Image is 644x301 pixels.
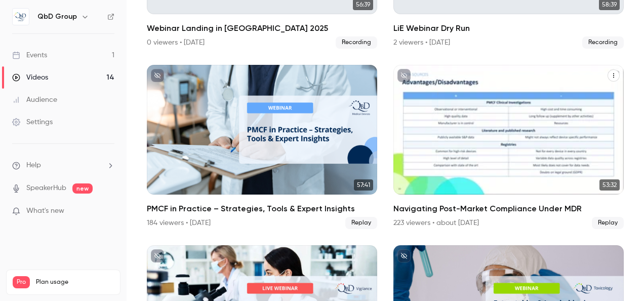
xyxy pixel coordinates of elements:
[582,36,624,49] span: Recording
[13,276,30,288] span: Pro
[147,22,377,34] h2: Webinar Landing in [GEOGRAPHIC_DATA] 2025
[393,65,624,229] li: Navigating Post-Market Compliance Under MDR
[12,160,114,171] li: help-dropdown-opener
[72,183,93,194] span: new
[345,217,377,229] span: Replay
[147,37,205,48] div: 0 viewers • [DATE]
[393,37,450,48] div: 2 viewers • [DATE]
[397,69,411,82] button: unpublished
[599,179,620,191] span: 53:32
[393,218,479,228] div: 223 viewers • about [DATE]
[393,65,624,229] a: 53:32Navigating Post-Market Compliance Under MDR223 viewers • about [DATE]Replay
[102,207,114,216] iframe: Noticeable Trigger
[336,36,377,49] span: Recording
[12,72,48,83] div: Videos
[147,65,377,229] a: 57:41PMCF in Practice – Strategies, Tools & Expert Insights184 viewers • [DATE]Replay
[26,160,41,171] span: Help
[36,278,114,286] span: Plan usage
[37,12,77,22] h6: QbD Group
[147,203,377,215] h2: PMCF in Practice – Strategies, Tools & Expert Insights
[13,9,29,25] img: QbD Group
[393,203,624,215] h2: Navigating Post-Market Compliance Under MDR
[26,206,64,216] span: What's new
[354,179,373,191] span: 57:41
[12,50,47,60] div: Events
[397,249,411,262] button: unpublished
[12,95,57,105] div: Audience
[151,69,164,82] button: unpublished
[151,249,164,262] button: unpublished
[592,217,624,229] span: Replay
[147,218,211,228] div: 184 viewers • [DATE]
[12,117,53,127] div: Settings
[147,65,377,229] li: PMCF in Practice – Strategies, Tools & Expert Insights
[393,22,624,34] h2: LiE Webinar Dry Run
[26,183,66,194] a: SpeakerHub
